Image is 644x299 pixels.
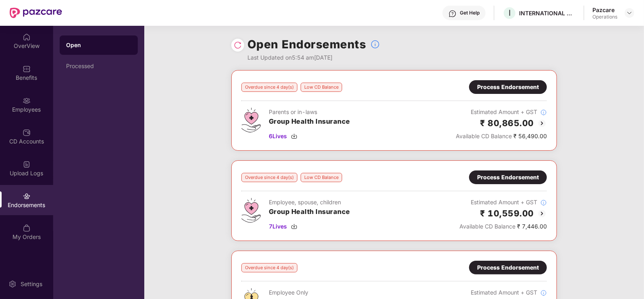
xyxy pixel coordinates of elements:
[23,97,31,105] img: svg+xml;base64,PHN2ZyBpZD0iRW1wbG95ZWVzIiB4bWxucz0iaHR0cDovL3d3dy53My5vcmcvMjAwMC9zdmciIHdpZHRoPS...
[592,6,617,14] div: Pazcare
[23,160,31,168] img: svg+xml;base64,PHN2ZyBpZD0iVXBsb2FkX0xvZ3MiIGRhdGEtbmFtZT0iVXBsb2FkIExvZ3MiIHhtbG5zPSJodHRwOi8vd3...
[66,63,131,69] div: Processed
[8,280,17,288] img: svg+xml;base64,PHN2ZyBpZD0iU2V0dGluZy0yMHgyMCIgeG1sbnM9Imh0dHA6Ly93d3cudzMub3JnLzIwMDAvc3ZnIiB3aW...
[66,41,131,49] div: Open
[480,207,534,220] h2: ₹ 10,559.00
[269,116,350,127] h3: Group Health Insurance
[459,222,547,231] div: ₹ 7,446.00
[241,263,297,272] div: Overdue since 4 day(s)
[480,116,534,130] h2: ₹ 80,865.00
[477,173,539,182] div: Process Endorsement
[291,223,297,230] img: svg+xml;base64,PHN2ZyBpZD0iRG93bmxvYWQtMzJ4MzIiIHhtbG5zPSJodHRwOi8vd3d3LnczLm9yZy8yMDAwL3N2ZyIgd2...
[301,83,342,92] div: Low CD Balance
[23,192,31,200] img: svg+xml;base64,PHN2ZyBpZD0iRW5kb3JzZW1lbnRzIiB4bWxucz0iaHR0cDovL3d3dy53My5vcmcvMjAwMC9zdmciIHdpZH...
[459,198,547,207] div: Estimated Amount + GST
[247,53,380,62] div: Last Updated on 5:54 am[DATE]
[241,173,297,182] div: Overdue since 4 day(s)
[269,108,350,116] div: Parents or in-laws
[269,288,343,297] div: Employee Only
[10,8,62,18] img: New Pazcare Logo
[18,280,45,288] div: Settings
[592,14,617,20] div: Operations
[460,10,480,16] div: Get Help
[269,198,350,207] div: Employee, spouse, children
[291,133,297,139] img: svg+xml;base64,PHN2ZyBpZD0iRG93bmxvYWQtMzJ4MzIiIHhtbG5zPSJodHRwOi8vd3d3LnczLm9yZy8yMDAwL3N2ZyIgd2...
[23,65,31,73] img: svg+xml;base64,PHN2ZyBpZD0iQmVuZWZpdHMiIHhtbG5zPSJodHRwOi8vd3d3LnczLm9yZy8yMDAwL3N2ZyIgd2lkdGg9Ij...
[626,10,633,16] img: svg+xml;base64,PHN2ZyBpZD0iRHJvcGRvd24tMzJ4MzIiIHhtbG5zPSJodHRwOi8vd3d3LnczLm9yZy8yMDAwL3N2ZyIgd2...
[537,118,547,128] img: svg+xml;base64,PHN2ZyBpZD0iQmFjay0yMHgyMCIgeG1sbnM9Imh0dHA6Ly93d3cudzMub3JnLzIwMDAvc3ZnIiB3aWR0aD...
[459,288,547,297] div: Estimated Amount + GST
[509,8,511,18] span: I
[301,173,342,182] div: Low CD Balance
[477,83,539,91] div: Process Endorsement
[449,10,457,18] img: svg+xml;base64,PHN2ZyBpZD0iSGVscC0zMngzMiIgeG1sbnM9Imh0dHA6Ly93d3cudzMub3JnLzIwMDAvc3ZnIiB3aWR0aD...
[540,109,547,116] img: svg+xml;base64,PHN2ZyBpZD0iSW5mb18tXzMyeDMyIiBkYXRhLW5hbWU9IkluZm8gLSAzMngzMiIgeG1sbnM9Imh0dHA6Ly...
[537,209,547,218] img: svg+xml;base64,PHN2ZyBpZD0iQmFjay0yMHgyMCIgeG1sbnM9Imh0dHA6Ly93d3cudzMub3JnLzIwMDAvc3ZnIiB3aWR0aD...
[241,83,297,92] div: Overdue since 4 day(s)
[540,290,547,296] img: svg+xml;base64,PHN2ZyBpZD0iSW5mb18tXzMyeDMyIiBkYXRhLW5hbWU9IkluZm8gLSAzMngzMiIgeG1sbnM9Imh0dHA6Ly...
[459,223,515,230] span: Available CD Balance
[234,41,242,49] img: svg+xml;base64,PHN2ZyBpZD0iUmVsb2FkLTMyeDMyIiB4bWxucz0iaHR0cDovL3d3dy53My5vcmcvMjAwMC9zdmciIHdpZH...
[269,132,287,141] span: 6 Lives
[269,222,287,231] span: 7 Lives
[247,35,366,53] h1: Open Endorsements
[269,207,350,217] h3: Group Health Insurance
[23,33,31,41] img: svg+xml;base64,PHN2ZyBpZD0iSG9tZSIgeG1sbnM9Imh0dHA6Ly93d3cudzMub3JnLzIwMDAvc3ZnIiB3aWR0aD0iMjAiIG...
[456,108,547,116] div: Estimated Amount + GST
[519,9,575,17] div: INTERNATIONAL CENTRE FOR RESEARCH ON WOMAN
[241,108,261,133] img: svg+xml;base64,PHN2ZyB4bWxucz0iaHR0cDovL3d3dy53My5vcmcvMjAwMC9zdmciIHdpZHRoPSI0Ny43MTQiIGhlaWdodD...
[456,132,547,141] div: ₹ 56,490.00
[241,198,261,223] img: svg+xml;base64,PHN2ZyB4bWxucz0iaHR0cDovL3d3dy53My5vcmcvMjAwMC9zdmciIHdpZHRoPSI0Ny43MTQiIGhlaWdodD...
[23,129,31,137] img: svg+xml;base64,PHN2ZyBpZD0iQ0RfQWNjb3VudHMiIGRhdGEtbmFtZT0iQ0QgQWNjb3VudHMiIHhtbG5zPSJodHRwOi8vd3...
[370,39,380,49] img: svg+xml;base64,PHN2ZyBpZD0iSW5mb18tXzMyeDMyIiBkYXRhLW5hbWU9IkluZm8gLSAzMngzMiIgeG1sbnM9Imh0dHA6Ly...
[477,263,539,272] div: Process Endorsement
[23,224,31,232] img: svg+xml;base64,PHN2ZyBpZD0iTXlfT3JkZXJzIiBkYXRhLW5hbWU9Ik15IE9yZGVycyIgeG1sbnM9Imh0dHA6Ly93d3cudz...
[456,133,512,139] span: Available CD Balance
[540,199,547,206] img: svg+xml;base64,PHN2ZyBpZD0iSW5mb18tXzMyeDMyIiBkYXRhLW5hbWU9IkluZm8gLSAzMngzMiIgeG1sbnM9Imh0dHA6Ly...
